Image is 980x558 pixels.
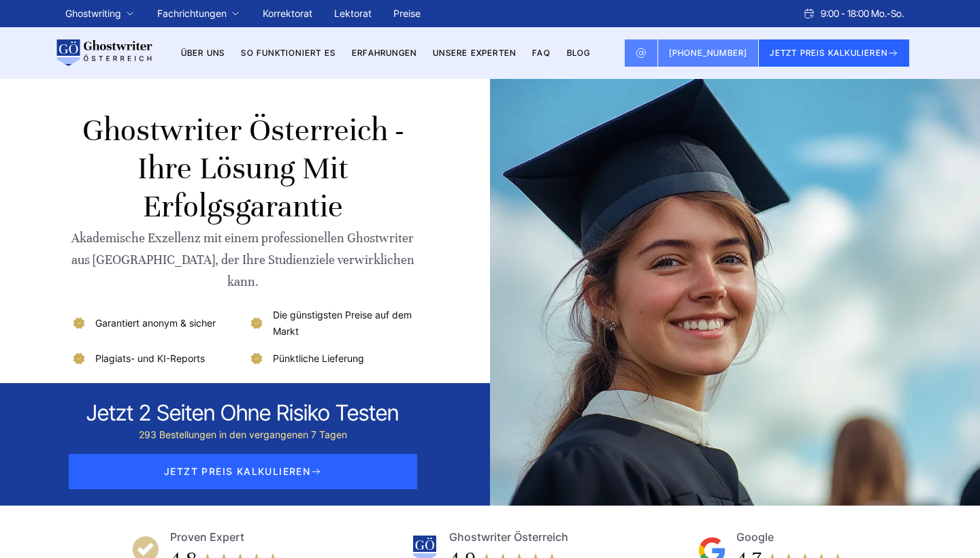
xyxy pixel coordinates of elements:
[170,527,244,546] div: Proven Expert
[71,350,87,367] img: Plagiats- und KI-Reports
[821,5,904,22] span: 9:00 - 18:00 Mo.-So.
[669,48,748,58] span: [PHONE_NUMBER]
[736,527,774,546] div: Google
[69,454,417,489] span: JETZT PREIS KALKULIEREN
[263,7,312,19] a: Korrektorat
[449,527,568,546] div: Ghostwriter Österreich
[352,48,416,58] a: Erfahrungen
[71,227,414,293] div: Akademische Exzellenz mit einem professionellen Ghostwriter aus [GEOGRAPHIC_DATA], der Ihre Studi...
[65,5,121,22] a: Ghostwriting
[54,39,152,67] img: logo wirschreiben
[248,350,415,367] li: Pünktliche Lieferung
[803,8,815,19] img: Schedule
[157,5,227,22] a: Fachrichtungen
[248,315,265,331] img: Die günstigsten Preise auf dem Markt
[248,350,265,367] img: Pünktliche Lieferung
[658,39,759,67] a: [PHONE_NUMBER]
[532,48,551,58] a: FAQ
[567,48,591,58] a: BLOG
[248,307,415,340] li: Die günstigsten Preise auf dem Markt
[71,307,238,340] li: Garantiert anonym & sicher
[334,7,372,19] a: Lektorat
[433,48,516,58] a: Unsere Experten
[759,39,909,67] button: JETZT PREIS KALKULIEREN
[181,48,225,58] a: Über uns
[71,350,238,367] li: Plagiats- und KI-Reports
[393,7,421,19] a: Preise
[86,427,399,443] div: 293 Bestellungen in den vergangenen 7 Tagen
[241,48,336,58] a: So funktioniert es
[636,48,647,59] img: Email
[71,112,414,226] h1: Ghostwriter Österreich - Ihre Lösung mit Erfolgsgarantie
[86,399,399,427] div: Jetzt 2 seiten ohne risiko testen
[71,315,87,331] img: Garantiert anonym & sicher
